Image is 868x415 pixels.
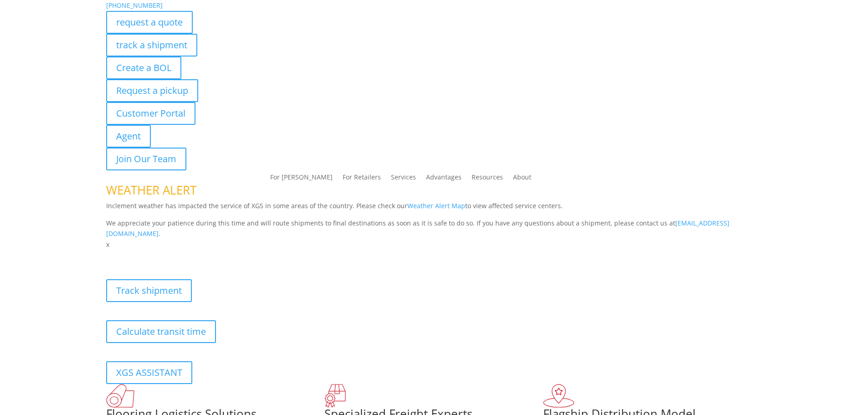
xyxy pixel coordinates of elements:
span: WEATHER ALERT [106,182,196,198]
a: Resources [472,174,503,184]
p: We appreciate your patience during this time and will route shipments to final destinations as so... [106,218,762,240]
a: Weather Alert Map [407,201,465,210]
a: Create a BOL [106,56,181,79]
img: xgs-icon-focused-on-flooring-red [324,384,346,408]
p: Inclement weather has impacted the service of XGS in some areas of the country. Please check our ... [106,200,762,218]
a: Customer Portal [106,102,195,125]
a: Advantages [426,174,462,184]
a: Services [391,174,416,184]
a: Calculate transit time [106,320,216,343]
a: Agent [106,125,151,148]
a: Request a pickup [106,79,198,102]
b: Visibility, transparency, and control for your entire supply chain. [106,251,309,260]
a: For Retailers [343,174,381,184]
img: xgs-icon-flagship-distribution-model-red [543,384,575,408]
a: [PHONE_NUMBER] [106,1,163,10]
a: For [PERSON_NAME] [270,174,333,184]
a: XGS ASSISTANT [106,361,192,384]
a: track a shipment [106,34,197,56]
p: x [106,239,762,250]
a: request a quote [106,11,193,34]
a: Join Our Team [106,148,186,170]
a: About [513,174,531,184]
a: Track shipment [106,279,192,302]
img: xgs-icon-total-supply-chain-intelligence-red [106,384,134,408]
